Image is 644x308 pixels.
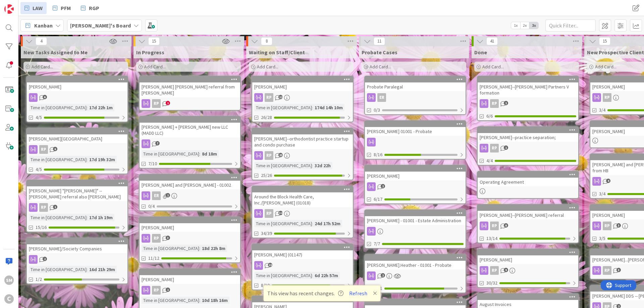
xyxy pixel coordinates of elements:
[482,64,504,70] span: Add Card...
[29,156,87,163] div: Time in [GEOGRAPHIC_DATA]
[199,297,200,304] span: :
[365,210,466,225] div: [PERSON_NAME] - 01001 - Estate Administration
[252,186,353,207] div: Around the Block Health Care, Inc./[PERSON_NAME] (01018)
[27,180,127,201] div: [PERSON_NAME] "[PERSON_NAME]" -- [PERSON_NAME] referral also [PERSON_NAME]
[265,93,273,102] div: RP
[261,282,270,289] span: 8/10
[140,181,240,189] div: [PERSON_NAME] and [PERSON_NAME] - 01002
[478,255,578,264] div: [PERSON_NAME]
[152,99,161,108] div: RP
[33,4,43,12] span: LAW
[313,220,342,227] div: 24d 17h 52m
[36,166,42,173] span: 4/5
[474,49,487,56] span: Done
[27,76,127,91] div: [PERSON_NAME]
[545,19,596,32] input: Quick Filter...
[27,145,127,154] div: RP
[616,268,621,272] span: 3
[486,37,498,45] span: 41
[478,172,578,186] div: Operating Agreement
[347,289,370,298] button: Refresh
[252,134,353,149] div: [PERSON_NAME]--orthodontist practice startup and condo purchase
[4,275,14,285] div: SM
[144,64,166,70] span: Add Card...
[478,127,578,142] div: [PERSON_NAME]--practice separation;
[142,245,199,252] div: Time in [GEOGRAPHIC_DATA]
[39,145,48,154] div: RP
[142,150,199,158] div: Time in [GEOGRAPHIC_DATA]
[599,107,605,114] span: 3/4
[365,127,466,136] div: [PERSON_NAME] 01001 - Probate
[511,22,520,29] span: 1x
[199,150,200,158] span: :
[252,192,353,207] div: Around the Block Health Care, Inc./[PERSON_NAME] (01018)
[478,144,578,152] div: RP
[136,49,164,56] span: In Progress
[595,64,616,70] span: Add Card...
[381,273,385,278] span: 2
[148,255,159,262] span: 11/12
[27,186,127,201] div: [PERSON_NAME] "[PERSON_NAME]" -- [PERSON_NAME] referral also [PERSON_NAME]
[478,205,578,220] div: [PERSON_NAME]--[PERSON_NAME] referral
[36,224,47,231] span: 15/16
[374,196,382,203] span: 6/17
[486,113,493,120] span: 6/6
[142,297,199,304] div: Time in [GEOGRAPHIC_DATA]
[61,4,71,12] span: PFM
[140,76,240,97] div: [PERSON_NAME] [PERSON_NAME] referral from [PERSON_NAME]
[140,123,240,137] div: [PERSON_NAME] + [PERSON_NAME] new LLC (MADD LLC)
[27,134,127,143] div: [PERSON_NAME][GEOGRAPHIC_DATA]
[43,257,47,261] span: 2
[504,101,508,105] span: 1
[312,272,313,279] span: :
[140,269,240,284] div: [PERSON_NAME]
[278,95,283,99] span: 12
[29,104,87,111] div: Time in [GEOGRAPHIC_DATA]
[478,222,578,230] div: RP
[252,250,353,259] div: [PERSON_NAME] (01147)
[200,297,229,304] div: 10d 18h 16m
[20,2,47,14] a: LAW
[199,245,200,252] span: :
[140,217,240,232] div: [PERSON_NAME]
[312,104,313,111] span: :
[313,272,340,279] div: 6d 22h 57m
[257,64,278,70] span: Add Card...
[365,261,466,269] div: [PERSON_NAME].Heather - 01001 - Probate
[27,82,127,91] div: [PERSON_NAME]
[140,234,240,243] div: RP
[478,211,578,220] div: [PERSON_NAME]--[PERSON_NAME] referral
[254,272,312,279] div: Time in [GEOGRAPHIC_DATA]
[89,4,99,12] span: RGP
[152,191,161,200] div: ER
[603,93,611,102] div: RP
[267,289,343,297] span: This view has recent changes.
[252,151,353,160] div: RP
[249,49,305,56] span: Waiting on Staff/Client
[478,178,578,186] div: Operating Agreement
[34,21,53,29] span: Kanban
[36,114,42,121] span: 4/5
[148,37,160,45] span: 15
[478,133,578,142] div: [PERSON_NAME]--practice separation;
[43,95,47,99] span: 6
[254,104,312,111] div: Time in [GEOGRAPHIC_DATA]
[200,150,219,158] div: 8d 18m
[27,128,127,143] div: [PERSON_NAME][GEOGRAPHIC_DATA]
[140,286,240,295] div: RP
[599,190,605,197] span: 3/4
[87,104,88,111] span: :
[36,37,47,45] span: 4
[313,162,332,169] div: 32d 22h
[53,147,57,151] span: 6
[478,249,578,264] div: [PERSON_NAME]
[362,49,397,56] span: Probate Cases
[261,114,272,121] span: 26/28
[32,64,53,70] span: Add Card...
[29,214,87,221] div: Time in [GEOGRAPHIC_DATA]
[490,222,499,230] div: RP
[53,205,57,209] span: 1
[504,145,508,150] span: 1
[140,99,240,108] div: RP
[87,266,88,273] span: :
